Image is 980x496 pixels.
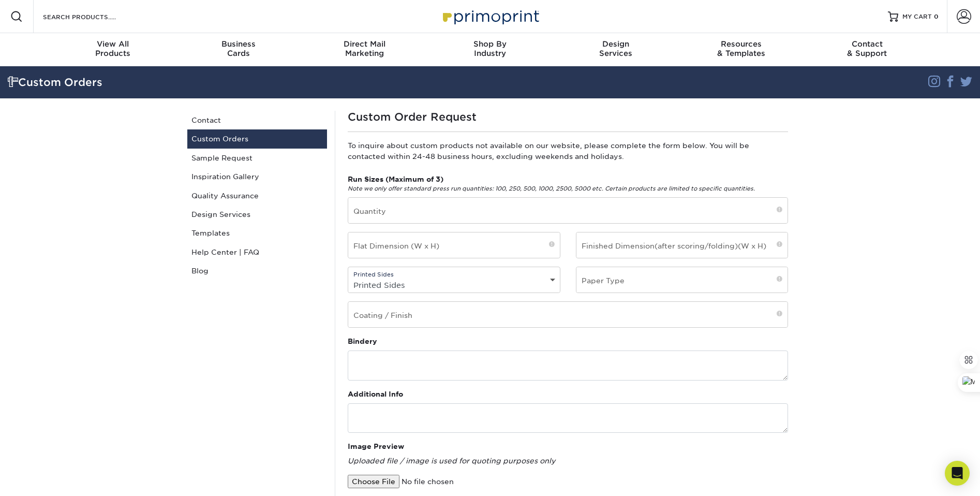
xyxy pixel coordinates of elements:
[348,175,443,183] strong: Run Sizes (Maximum of 3)
[187,261,327,280] a: Blog
[678,33,804,66] a: Resources& Templates
[553,39,678,58] div: Services
[902,12,932,21] span: MY CART
[427,39,553,58] div: Industry
[302,39,427,49] span: Direct Mail
[348,457,555,465] em: Uploaded file / image is used for quoting purposes only
[187,186,327,205] a: Quality Assurance
[678,39,804,49] span: Resources
[187,224,327,242] a: Templates
[302,39,427,58] div: Marketing
[348,442,404,450] strong: Image Preview
[553,33,678,66] a: DesignServices
[176,39,302,49] span: Business
[187,111,327,129] a: Contact
[678,39,804,58] div: & Templates
[348,140,788,162] p: To inquire about custom products not available on our website, please complete the form below. Yo...
[187,167,327,186] a: Inspiration Gallery
[176,33,302,66] a: BusinessCards
[804,39,930,58] div: & Support
[945,461,970,486] div: Open Intercom Messenger
[804,33,930,66] a: Contact& Support
[50,33,176,66] a: View AllProducts
[50,39,176,58] div: Products
[187,129,327,148] a: Custom Orders
[804,39,930,49] span: Contact
[934,13,939,20] span: 0
[42,10,143,23] input: SEARCH PRODUCTS.....
[348,185,755,192] em: Note we only offer standard press run quantities: 100, 250, 500, 1000, 2500, 5000 etc. Certain pr...
[348,111,788,123] h1: Custom Order Request
[348,390,403,398] strong: Additional Info
[187,243,327,261] a: Help Center | FAQ
[302,33,427,66] a: Direct MailMarketing
[187,205,327,224] a: Design Services
[176,39,302,58] div: Cards
[438,5,542,27] img: Primoprint
[50,39,176,49] span: View All
[553,39,678,49] span: Design
[427,39,553,49] span: Shop By
[187,149,327,167] a: Sample Request
[427,33,553,66] a: Shop ByIndustry
[348,337,377,345] strong: Bindery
